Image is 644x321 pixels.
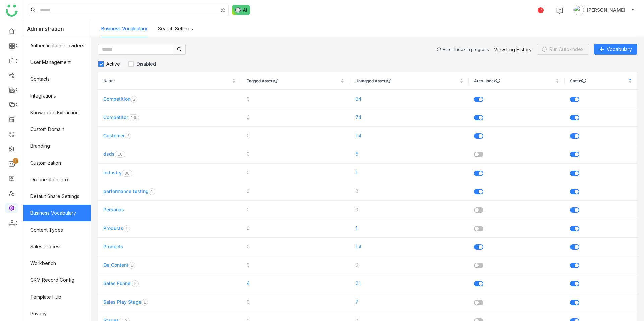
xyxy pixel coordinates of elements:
a: Workbench [23,255,91,272]
img: search-type.svg [220,8,226,13]
a: CRM Record Config [23,272,91,288]
a: Products [103,225,123,231]
td: 0 [241,201,350,219]
a: Contacts [23,71,91,87]
td: 0 [241,256,350,274]
a: Customization [23,154,91,171]
td: 1 [350,219,469,238]
nz-badge-sup: 2 [130,96,137,103]
span: Tagged Assets [247,79,339,83]
td: 0 [241,238,350,256]
a: Default Share Settings [23,188,91,205]
a: performance testing [103,188,149,194]
td: 0 [241,145,350,164]
a: Sales Play Stage [103,299,141,305]
td: 0 [241,108,350,127]
span: Vocabulary [607,46,632,53]
button: Run Auto-Index [537,44,589,55]
nz-badge-sup: 16 [128,114,139,121]
span: Untagged Assets [355,79,458,83]
nz-badge-sup: 1 [149,188,155,195]
p: 2 [127,133,129,139]
span: Disabled [134,61,159,67]
td: 21 [350,274,469,293]
p: 5 [134,280,137,287]
p: 1 [130,262,133,269]
td: 74 [350,108,469,127]
a: Qa Content [103,262,128,268]
td: 14 [350,127,469,145]
p: 2 [132,96,135,103]
td: 0 [241,219,350,238]
a: Business Vocabulary [23,205,91,221]
span: Active [104,61,123,67]
nz-badge-sup: 1 [141,299,148,306]
span: Status [570,79,627,83]
p: 1 [151,188,153,195]
a: Sales Funnel [103,280,132,286]
p: 1 [143,299,146,306]
span: [PERSON_NAME] [587,6,625,14]
td: 5 [350,145,469,164]
a: Competition [103,96,130,102]
img: help.svg [556,7,563,14]
a: Organization Info [23,171,91,188]
span: Administration [27,20,64,37]
div: 1 [538,7,544,13]
a: Business Vocabulary [101,26,147,31]
td: 0 [241,182,350,201]
a: Industry [103,170,122,175]
nz-badge-sup: 10 [115,151,125,158]
td: 0 [350,182,469,201]
a: Authentication Providers [23,37,91,54]
a: View Log History [494,47,532,52]
nz-badge-sup: 5 [132,280,139,287]
img: avatar [573,5,584,15]
p: 1 [125,225,128,232]
td: 0 [241,90,350,108]
td: 0 [350,201,469,219]
td: 0 [241,293,350,311]
td: 14 [350,238,469,256]
td: 7 [350,293,469,311]
td: 0 [350,256,469,274]
p: 6 [133,114,136,121]
a: Products [103,244,123,249]
nz-badge-sup: 2 [125,133,131,139]
a: Personas [103,207,124,212]
td: 1 [350,164,469,182]
nz-badge-sup: 36 [122,170,132,177]
a: Integrations [23,87,91,104]
p: 0 [120,151,123,158]
nz-badge-sup: 1 [128,262,135,269]
p: 3 [124,170,127,177]
nz-badge-sup: 1 [13,158,18,164]
p: 1 [14,157,17,164]
span: Auto-Index [474,79,554,83]
a: Content Types [23,221,91,238]
a: Competitor [103,114,128,120]
div: Auto-Index in progress [443,47,489,52]
p: 6 [127,170,130,177]
a: Customer [103,133,125,138]
nz-badge-sup: 1 [123,225,130,232]
a: User Management [23,54,91,71]
td: 0 [241,127,350,145]
a: Template Hub [23,288,91,305]
button: [PERSON_NAME] [572,5,636,15]
a: Custom Domain [23,121,91,138]
img: logo [6,5,18,17]
button: Vocabulary [594,44,637,55]
img: ask-buddy-normal.svg [232,5,250,15]
td: 84 [350,90,469,108]
td: 0 [241,164,350,182]
p: 1 [131,114,133,121]
a: Sales Process [23,238,91,255]
td: 4 [241,274,350,293]
a: dsds [103,151,115,157]
p: 1 [117,151,120,158]
a: Knowledge Extraction [23,104,91,121]
a: Search Settings [158,26,193,31]
a: Branding [23,138,91,154]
